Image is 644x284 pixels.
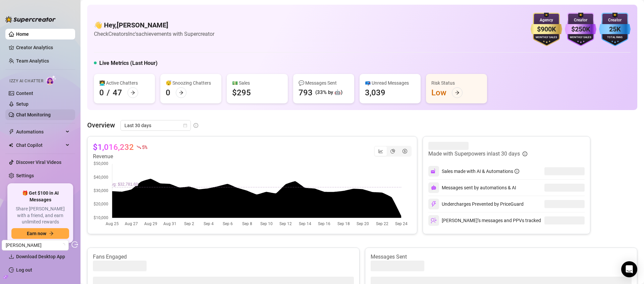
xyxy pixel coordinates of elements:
div: Sales made with AI & Automations [442,168,519,175]
span: Chat Copilot [16,140,64,151]
span: Automations [16,126,64,137]
div: Total Fans [599,35,631,40]
span: calendar [183,123,187,127]
div: Open Intercom Messenger [621,261,637,277]
img: logo-BBDzfeDw.svg [5,16,56,23]
span: info-circle [515,169,519,174]
span: Izzy AI Chatter [9,78,43,84]
span: Download Desktop App [16,254,65,259]
a: Discover Viral Videos [16,160,61,165]
div: 0 [99,87,104,98]
div: 💬 Messages Sent [299,79,349,87]
div: 💵 Sales [232,79,282,87]
div: (33% by 🤖) [315,89,342,97]
article: Overview [87,120,115,130]
img: svg%3e [431,168,437,174]
div: $900K [531,24,562,34]
img: Chat Copilot [9,143,13,148]
span: 5 % [142,144,147,150]
a: Log out [16,267,32,273]
span: arrow-right [455,90,460,95]
article: Revenue [93,153,147,161]
span: line-chart [378,149,383,154]
div: 3,039 [365,87,385,98]
span: download [9,254,14,259]
img: svg%3e [431,185,436,190]
a: Team Analytics [16,58,49,64]
span: thunderbolt [9,129,14,134]
div: Monthly Sales [531,35,562,40]
div: Undercharges Prevented by PriceGuard [428,199,524,209]
span: arrow-right [130,90,135,95]
a: Chat Monitoring [16,112,51,117]
span: fall [137,145,141,150]
article: $1,016,232 [93,142,134,153]
span: logout [71,241,78,248]
h5: Live Metrics (Last Hour) [99,59,158,67]
img: blue-badge-DgoSNQY1.svg [599,13,631,46]
span: arrow-right [49,231,54,236]
a: Settings [16,173,34,178]
span: arrow-right [179,90,183,95]
div: segmented control [374,146,412,157]
span: Earn now [27,231,46,236]
span: Share [PERSON_NAME] with a friend, and earn unlimited rewards [11,206,69,225]
a: Creator Analytics [16,42,70,53]
article: Made with Superpowers in last 30 days [428,150,520,158]
div: $250K [565,24,596,34]
img: gold-badge-CigiZidd.svg [531,13,562,46]
div: 793 [299,87,313,98]
div: 0 [166,87,170,98]
img: svg%3e [431,217,437,223]
span: Jackson [6,240,65,250]
div: Creator [599,17,631,23]
img: purple-badge-B9DA21FR.svg [565,13,596,46]
article: Check CreatorsInc's achievements with Supercreator [94,30,214,38]
span: pie-chart [390,149,395,154]
div: [PERSON_NAME]’s messages and PPVs tracked [428,215,541,226]
div: Monthly Sales [565,35,596,40]
div: 25K [599,24,631,34]
article: Fans Engaged [93,253,354,261]
span: 🎁 Get $100 in AI Messages [11,190,69,203]
div: Agency [531,17,562,23]
div: Risk Status [431,79,482,87]
a: Home [16,31,29,37]
article: Messages Sent [371,253,632,261]
span: build [3,275,8,279]
span: Last 30 days [124,120,187,130]
span: info-circle [194,123,198,128]
div: 📪 Unread Messages [365,79,415,87]
div: Messages sent by automations & AI [428,182,516,193]
div: Creator [565,17,596,23]
a: Setup [16,101,29,107]
div: 😴 Snoozing Chatters [166,79,216,87]
button: Earn nowarrow-right [11,228,69,239]
a: Content [16,91,33,96]
span: loading [61,243,65,247]
img: svg%3e [431,201,437,207]
h4: 👋 Hey, [PERSON_NAME] [94,20,214,30]
div: $295 [232,87,251,98]
span: info-circle [523,152,527,156]
img: AI Chatter [46,75,56,85]
span: dollar-circle [402,149,407,154]
div: 👩‍💻 Active Chatters [99,79,150,87]
div: 47 [113,87,122,98]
